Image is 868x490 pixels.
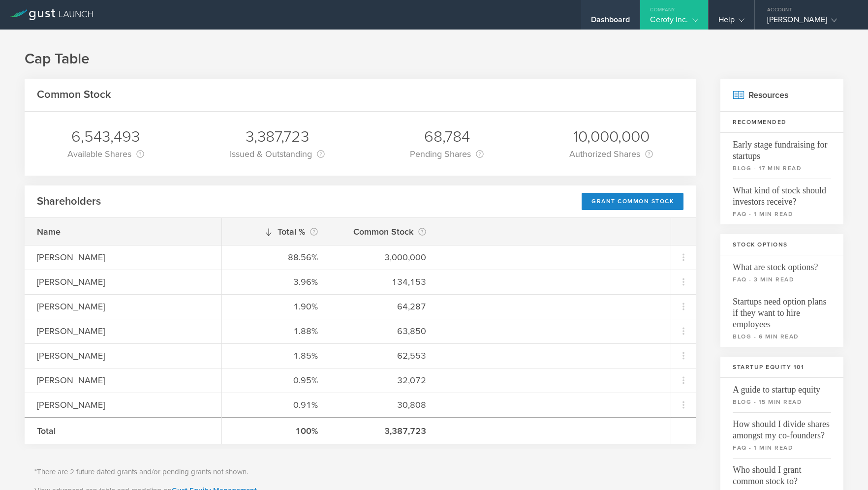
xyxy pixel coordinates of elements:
[230,126,325,147] div: 3,387,723
[37,251,209,264] div: [PERSON_NAME]
[733,179,831,208] span: What kind of stock should investors receive?
[37,374,209,387] div: [PERSON_NAME]
[230,147,325,161] div: Issued & Outstanding
[342,276,426,288] div: 134,153
[720,179,843,224] a: What kind of stock should investors receive?faq - 1 min read
[34,466,686,478] p: *There are 2 future dated grants and/or pending grants not shown.
[720,357,843,378] h3: Startup Equity 101
[733,275,831,284] small: faq - 3 min read
[37,88,111,102] h2: Common Stock
[25,49,843,69] h1: Cap Table
[234,374,318,387] div: 0.95%
[733,412,831,441] span: How should I divide shares amongst my co-founders?
[234,276,318,288] div: 3.96%
[733,210,831,218] small: faq - 1 min read
[720,255,843,290] a: What are stock options?faq - 3 min read
[37,349,209,362] div: [PERSON_NAME]
[733,398,831,406] small: blog - 15 min read
[650,15,698,30] div: Cerofy Inc.
[342,374,426,387] div: 32,072
[234,225,318,239] div: Total %
[720,378,843,412] a: A guide to startup equityblog - 15 min read
[733,458,831,487] span: Who should I grant common stock to?
[720,412,843,458] a: How should I divide shares amongst my co-founders?faq - 1 min read
[342,225,426,239] div: Common Stock
[591,15,630,30] div: Dashboard
[37,398,209,411] div: [PERSON_NAME]
[37,325,209,337] div: [PERSON_NAME]
[342,425,426,437] div: 3,387,723
[37,425,209,437] div: Total
[37,194,101,209] h2: Shareholders
[234,349,318,362] div: 1.85%
[410,147,484,161] div: Pending Shares
[67,126,144,147] div: 6,543,493
[37,276,209,288] div: [PERSON_NAME]
[342,349,426,362] div: 62,553
[733,290,831,330] span: Startups need option plans if they want to hire employees
[342,398,426,411] div: 30,808
[410,126,484,147] div: 68,784
[720,112,843,133] h3: Recommended
[234,398,318,411] div: 0.91%
[234,425,318,437] div: 100%
[582,193,683,210] div: Grant Common Stock
[733,255,831,273] span: What are stock options?
[733,332,831,341] small: blog - 6 min read
[733,133,831,162] span: Early stage fundraising for startups
[342,325,426,337] div: 63,850
[342,300,426,313] div: 64,287
[234,325,318,337] div: 1.88%
[569,126,653,147] div: 10,000,000
[720,234,843,255] h3: Stock Options
[733,164,831,173] small: blog - 17 min read
[342,251,426,264] div: 3,000,000
[234,251,318,264] div: 88.56%
[720,133,843,179] a: Early stage fundraising for startupsblog - 17 min read
[733,378,831,396] span: A guide to startup equity
[37,300,209,313] div: [PERSON_NAME]
[718,15,744,30] div: Help
[767,15,851,30] div: [PERSON_NAME]
[37,225,209,238] div: Name
[733,443,831,452] small: faq - 1 min read
[234,300,318,313] div: 1.90%
[67,147,144,161] div: Available Shares
[720,290,843,347] a: Startups need option plans if they want to hire employeesblog - 6 min read
[569,147,653,161] div: Authorized Shares
[720,79,843,112] h2: Resources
